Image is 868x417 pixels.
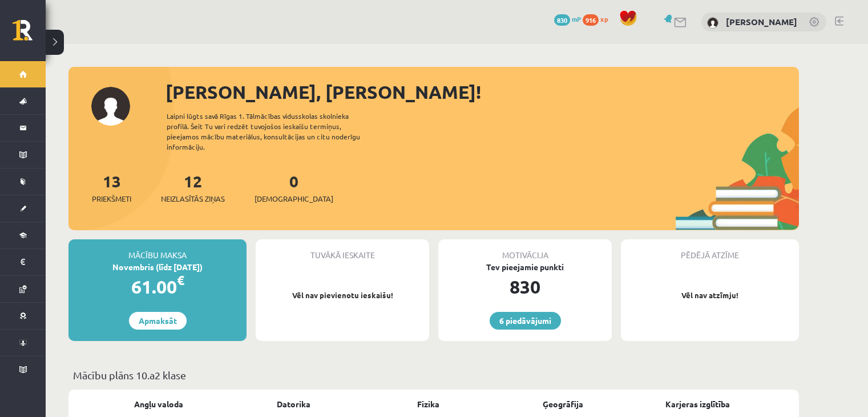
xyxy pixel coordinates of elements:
[438,261,612,273] div: Tev pieejamie punkti
[665,398,730,410] a: Karjeras izglītība
[13,20,46,49] a: Rīgas 1. Tālmācības vidusskola
[167,111,380,152] div: Laipni lūgts savā Rīgas 1. Tālmācības vidusskolas skolnieka profilā. Šeit Tu vari redzēt tuvojošo...
[92,193,131,205] span: Priekšmeti
[134,398,183,410] a: Angļu valoda
[600,14,608,23] span: xp
[277,398,310,410] a: Datorika
[92,171,131,205] a: 13Priekšmeti
[129,312,187,330] a: Apmaksāt
[68,261,247,273] div: Novembris (līdz [DATE])
[165,78,799,106] div: [PERSON_NAME], [PERSON_NAME]!
[261,290,423,301] p: Vēl nav pievienotu ieskaišu!
[583,14,599,26] span: 916
[490,312,561,330] a: 6 piedāvājumi
[73,367,794,383] p: Mācību plāns 10.a2 klase
[68,273,247,300] div: 61.00
[68,239,247,261] div: Mācību maksa
[255,171,333,205] a: 0[DEMOGRAPHIC_DATA]
[627,290,793,301] p: Vēl nav atzīmju!
[554,14,581,23] a: 830 mP
[707,17,718,29] img: Marta Šarķe
[161,171,225,205] a: 12Neizlasītās ziņas
[161,193,225,205] span: Neizlasītās ziņas
[726,16,797,27] a: [PERSON_NAME]
[417,398,439,410] a: Fizika
[554,14,570,26] span: 830
[572,14,581,23] span: mP
[438,239,612,261] div: Motivācija
[621,239,799,261] div: Pēdējā atzīme
[177,272,184,288] span: €
[583,14,613,23] a: 916 xp
[543,398,583,410] a: Ģeogrāfija
[255,193,333,205] span: [DEMOGRAPHIC_DATA]
[438,273,612,300] div: 830
[256,239,429,261] div: Tuvākā ieskaite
